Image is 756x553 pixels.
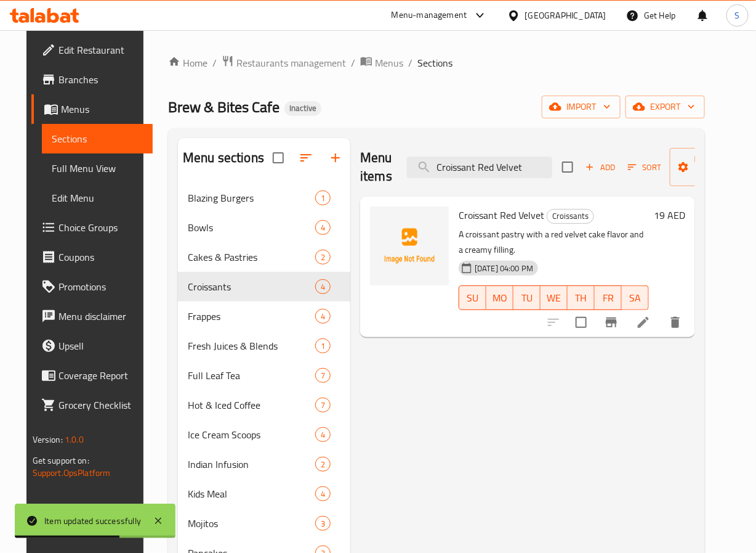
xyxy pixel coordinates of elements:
span: Sort sections [291,143,321,173]
span: Edit Restaurant [58,43,143,57]
h2: Menu items [360,149,392,186]
span: Version: [33,432,63,448]
div: Hot & Iced Coffee [188,398,315,412]
span: Manage items [680,152,742,182]
a: Restaurants management [222,55,346,71]
div: items [315,250,331,264]
a: Grocery Checklist [31,390,153,420]
a: Menus [31,94,153,124]
button: SU [459,285,486,310]
div: Ice Cream Scoops4 [178,420,350,449]
a: Sections [42,124,153,154]
div: items [315,516,331,531]
span: Kids Meal [188,486,315,501]
button: TU [513,285,541,310]
span: Edit Menu [52,190,143,205]
a: Edit Menu [42,183,153,213]
span: 4 [316,488,330,500]
span: Sections [52,131,143,146]
span: Sort items [620,158,670,177]
nav: breadcrumb [168,55,705,71]
span: Add item [581,158,620,177]
span: Croissants [188,279,315,294]
a: Home [168,55,207,70]
div: Cakes & Pastries2 [178,242,350,272]
div: Kids Meal4 [178,479,350,509]
span: FR [600,289,617,307]
span: 3 [316,518,330,530]
span: Ice Cream Scoops [188,427,315,442]
div: items [315,338,331,353]
button: SA [622,285,649,310]
div: Croissants [547,209,594,224]
span: Fresh Juices & Blends [188,338,315,353]
span: 1 [316,192,330,204]
span: 2 [316,459,330,470]
img: Croissant Red Velvet [370,207,449,285]
div: Cakes & Pastries [188,250,315,264]
div: Croissants4 [178,272,350,301]
div: items [315,486,331,501]
span: Menus [375,55,403,70]
span: Mojitos [188,516,315,531]
div: items [315,279,331,294]
span: Brew & Bites Cafe [168,93,279,121]
span: 1.0.0 [65,432,84,448]
li: / [408,55,412,70]
span: Menus [61,102,143,117]
a: Menus [360,55,403,71]
span: Coupons [58,250,143,264]
span: 4 [316,281,330,293]
button: delete [661,308,690,337]
span: export [635,99,695,115]
span: 4 [316,311,330,322]
span: Menu disclaimer [58,309,143,324]
button: Add [581,158,620,177]
button: Add section [321,143,350,173]
span: Add [584,160,617,174]
button: Manage items [670,148,752,186]
span: Blazing Burgers [188,190,315,205]
span: SU [464,289,481,307]
span: MO [491,289,509,307]
span: SA [627,289,644,307]
button: export [625,96,705,118]
div: Full Leaf Tea [188,368,315,383]
span: Select to update [568,309,594,335]
span: import [552,99,611,115]
div: Mojitos3 [178,509,350,538]
button: FR [595,285,622,310]
span: 4 [316,429,330,441]
a: Edit menu item [636,315,651,330]
a: Full Menu View [42,154,153,183]
div: items [315,398,331,412]
div: Bowls4 [178,213,350,242]
span: Croissant Red Velvet [459,206,544,224]
a: Choice Groups [31,213,153,242]
span: Sort [628,160,662,174]
li: / [212,55,217,70]
span: Full Menu View [52,161,143,176]
a: Branches [31,65,153,94]
span: 7 [316,399,330,411]
div: Indian Infusion [188,457,315,472]
input: search [407,157,552,178]
span: TH [573,289,590,307]
button: MO [486,285,513,310]
a: Coverage Report [31,361,153,390]
div: Bowls [188,220,315,235]
span: Sections [417,55,452,70]
span: S [735,9,740,22]
h6: 19 AED [654,207,685,224]
div: Fresh Juices & Blends1 [178,331,350,361]
span: Inactive [284,103,321,113]
li: / [351,55,355,70]
a: Edit Restaurant [31,35,153,65]
span: 4 [316,222,330,234]
div: items [315,368,331,383]
span: Promotions [58,279,143,294]
span: Grocery Checklist [58,398,143,412]
span: Croissants [547,209,593,223]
